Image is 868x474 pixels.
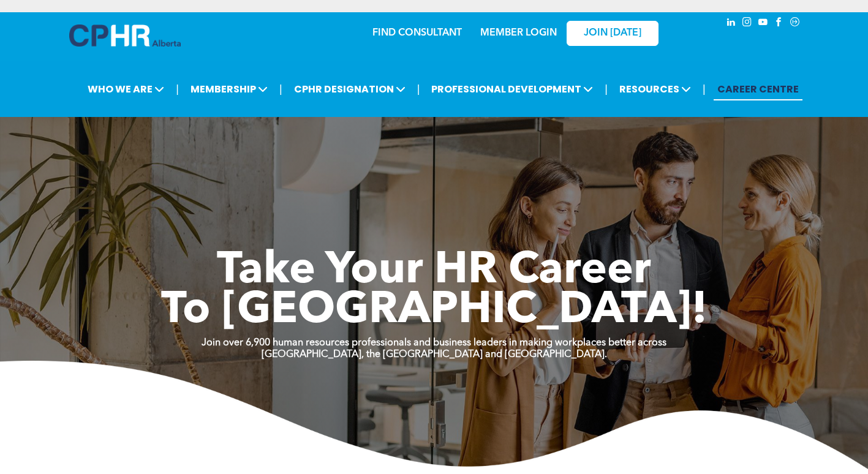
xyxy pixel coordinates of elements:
[176,77,179,102] li: |
[788,15,802,32] a: Social network
[616,78,695,100] span: RESOURCES
[279,77,282,102] li: |
[84,78,168,100] span: WHO WE ARE
[202,338,666,348] strong: Join over 6,900 human resources professionals and business leaders in making workplaces better ac...
[757,15,770,32] a: youtube
[772,15,786,32] a: facebook
[741,15,754,32] a: instagram
[372,28,462,38] a: FIND CONSULTANT
[217,249,651,293] span: Take Your HR Career
[480,28,557,38] a: MEMBER LOGIN
[725,15,738,32] a: linkedin
[714,78,802,100] a: CAREER CENTRE
[161,289,708,333] span: To [GEOGRAPHIC_DATA]!
[567,21,659,46] a: JOIN [DATE]
[605,77,608,102] li: |
[428,78,597,100] span: PROFESSIONAL DEVELOPMENT
[262,350,607,359] strong: [GEOGRAPHIC_DATA], the [GEOGRAPHIC_DATA] and [GEOGRAPHIC_DATA].
[187,78,271,100] span: MEMBERSHIP
[290,78,409,100] span: CPHR DESIGNATION
[584,28,641,39] span: JOIN [DATE]
[69,24,181,47] img: A blue and white logo for cp alberta
[417,77,420,102] li: |
[703,77,706,102] li: |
